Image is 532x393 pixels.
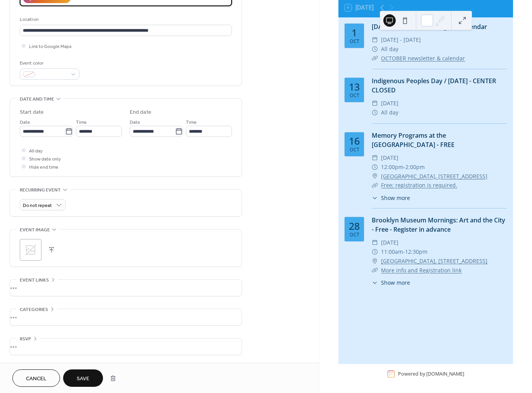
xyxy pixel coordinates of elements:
[20,239,41,261] div: ;
[381,153,398,162] span: [DATE]
[12,369,60,387] button: Cancel
[372,194,378,202] div: ​
[372,54,378,63] div: ​
[29,43,72,51] span: Link to Google Maps
[372,76,507,95] div: Indigenous Peoples Day / [DATE] - CENTER CLOSED
[10,338,242,355] div: •••
[372,279,378,287] div: ​
[372,22,487,31] a: [DATE] Newsletter & Program Calendar
[381,194,410,202] span: Show more
[381,55,465,62] a: OCTOBER newsletter & calendar
[20,226,50,234] span: Event image
[352,28,357,38] div: 1
[20,108,44,116] div: Start date
[63,369,103,387] button: Save
[20,276,49,284] span: Event links
[186,118,197,126] span: Time
[372,238,378,247] div: ​
[26,375,46,383] span: Cancel
[20,95,54,103] span: Date and time
[350,93,359,98] div: Oct
[372,44,378,54] div: ​
[403,247,405,256] span: -
[381,267,462,274] a: More info and Registration link
[76,118,87,126] span: Time
[381,162,403,172] span: 12:00pm
[381,35,421,44] span: [DATE] - [DATE]
[29,147,43,155] span: All day
[349,136,360,146] div: 16
[405,247,427,256] span: 12:30pm
[381,108,398,117] span: All day
[10,309,242,325] div: •••
[372,216,505,234] a: Brooklyn Museum Mornings: Art and the City - Free - Register in advance
[77,375,89,383] span: Save
[372,131,455,149] a: Memory Programs at the [GEOGRAPHIC_DATA] - FREE
[381,247,403,256] span: 11:00am
[372,266,378,275] div: ​
[29,163,58,171] span: Hide end time
[381,279,410,287] span: Show more
[349,82,360,92] div: 13
[372,194,410,202] button: ​Show more
[349,221,360,231] div: 28
[20,306,48,314] span: Categories
[426,371,464,377] a: [DOMAIN_NAME]
[381,99,398,108] span: [DATE]
[372,162,378,172] div: ​
[20,118,30,126] span: Date
[20,335,31,343] span: RSVP
[29,155,61,163] span: Show date only
[372,99,378,108] div: ​
[20,15,230,24] div: Location
[381,238,398,247] span: [DATE]
[130,118,140,126] span: Date
[381,181,457,189] a: Free; registration is required.
[381,44,398,54] span: All day
[23,201,52,210] span: Do not repeat
[381,256,487,266] a: [GEOGRAPHIC_DATA], [STREET_ADDRESS]
[372,247,378,256] div: ​
[381,172,487,181] a: [GEOGRAPHIC_DATA], [STREET_ADDRESS]
[372,279,410,287] button: ​Show more
[350,147,359,152] div: Oct
[372,172,378,181] div: ​
[372,181,378,190] div: ​
[350,232,359,238] div: Oct
[405,162,425,172] span: 2:00pm
[20,59,78,67] div: Event color
[372,256,378,266] div: ​
[372,108,378,117] div: ​
[20,186,61,194] span: Recurring event
[372,153,378,162] div: ​
[372,35,378,44] div: ​
[403,162,405,172] span: -
[130,108,151,116] div: End date
[10,280,242,296] div: •••
[350,39,359,44] div: Oct
[398,371,464,377] div: Powered by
